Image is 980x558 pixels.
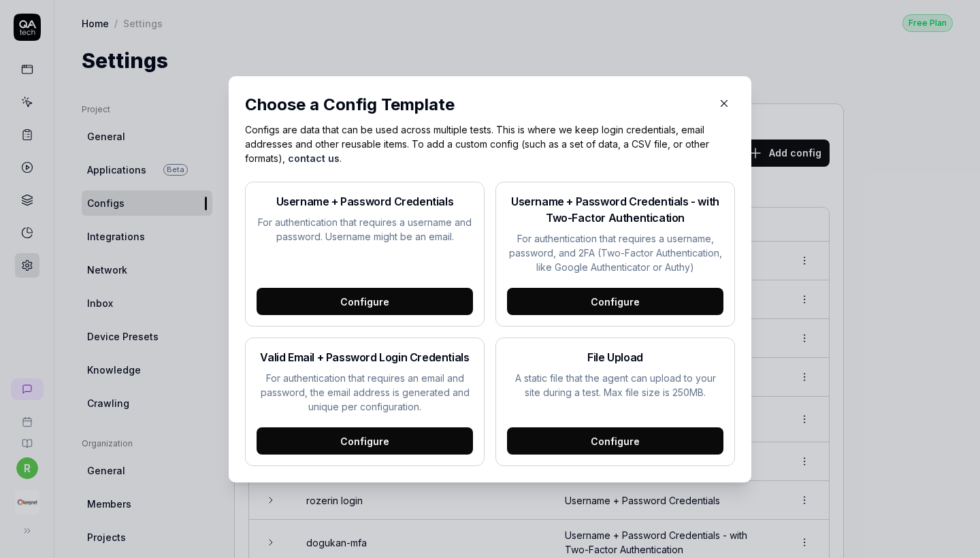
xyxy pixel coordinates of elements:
p: A static file that the agent can upload to your site during a test. Max file size is 250MB. [507,371,723,399]
p: For authentication that requires a username, password, and 2FA (Two-Factor Authentication, like G... [507,231,723,274]
div: Configure [507,427,723,455]
h2: Valid Email + Password Login Credentials [257,349,473,365]
div: Configure [257,288,473,315]
div: Choose a Config Template [245,93,708,117]
button: Username + Password CredentialsFor authentication that requires a username and password. Username... [245,182,485,327]
h2: Username + Password Credentials [257,193,473,210]
a: contact us [288,152,340,164]
button: Valid Email + Password Login CredentialsFor authentication that requires an email and password, t... [245,338,485,466]
button: Close Modal [713,93,735,114]
p: For authentication that requires a username and password. Username might be an email. [257,215,473,244]
h2: Username + Password Credentials - with Two-Factor Authentication [507,193,723,226]
button: Username + Password Credentials - with Two-Factor AuthenticationFor authentication that requires ... [495,182,735,327]
div: Configure [507,288,723,315]
p: For authentication that requires an email and password, the email address is generated and unique... [257,371,473,414]
p: Configs are data that can be used across multiple tests. This is where we keep login credentials,... [245,122,735,165]
div: Configure [257,427,473,455]
h2: File Upload [507,349,723,365]
button: File UploadA static file that the agent can upload to your site during a test. Max file size is 2... [495,338,735,466]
